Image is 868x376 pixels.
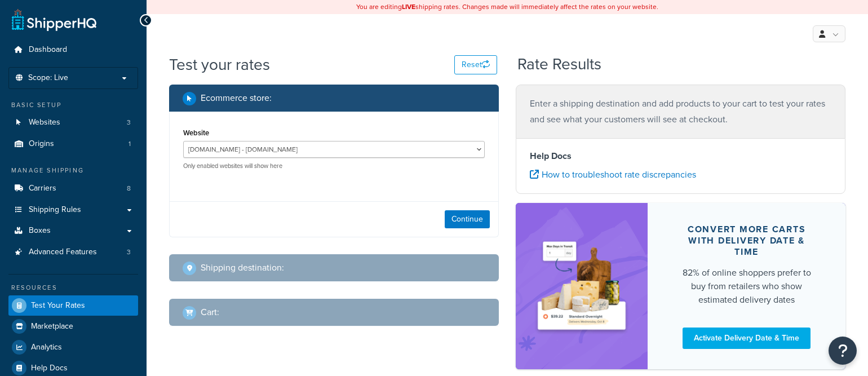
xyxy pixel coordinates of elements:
[445,210,490,228] button: Continue
[31,322,73,331] span: Marketplace
[29,139,54,149] span: Origins
[201,307,219,317] h2: Cart :
[169,54,270,76] h1: Test your rates
[675,266,818,307] div: 82% of online shoppers prefer to buy from retailers who show estimated delivery dates
[183,162,485,170] p: Only enabled websites will show here
[533,220,631,352] img: feature-image-ddt-36eae7f7280da8017bfb280eaccd9c446f90b1fe08728e4019434db127062ab4.png
[29,226,51,236] span: Boxes
[127,247,131,257] span: 3
[8,112,138,133] a: Websites3
[8,39,138,60] a: Dashboard
[675,224,818,258] div: Convert more carts with delivery date & time
[829,337,857,365] button: Open Resource Center
[129,139,131,149] span: 1
[8,283,138,293] div: Resources
[8,178,138,199] a: Carriers8
[29,247,97,257] span: Advanced Features
[8,134,138,154] li: Origins
[8,200,138,220] a: Shipping Rules
[127,184,131,193] span: 8
[8,337,138,357] a: Analytics
[8,134,138,154] a: Origins1
[8,242,138,263] a: Advanced Features3
[8,178,138,199] li: Carriers
[8,220,138,241] a: Boxes
[8,295,138,316] a: Test Your Rates
[201,93,272,103] h2: Ecommerce store :
[530,149,831,163] h4: Help Docs
[530,96,831,127] p: Enter a shipping destination and add products to your cart to test your rates and see what your c...
[8,316,138,337] a: Marketplace
[8,112,138,133] li: Websites
[8,242,138,263] li: Advanced Features
[8,166,138,175] div: Manage Shipping
[683,328,811,349] a: Activate Delivery Date & Time
[454,55,497,74] button: Reset
[29,118,60,127] span: Websites
[201,263,284,273] h2: Shipping destination :
[29,45,67,55] span: Dashboard
[31,343,62,352] span: Analytics
[29,205,81,215] span: Shipping Rules
[530,168,696,181] a: How to troubleshoot rate discrepancies
[402,2,415,12] b: LIVE
[29,184,56,193] span: Carriers
[31,301,85,311] span: Test Your Rates
[28,73,68,83] span: Scope: Live
[517,56,601,73] h2: Rate Results
[31,364,68,373] span: Help Docs
[8,100,138,110] div: Basic Setup
[183,129,209,137] label: Website
[127,118,131,127] span: 3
